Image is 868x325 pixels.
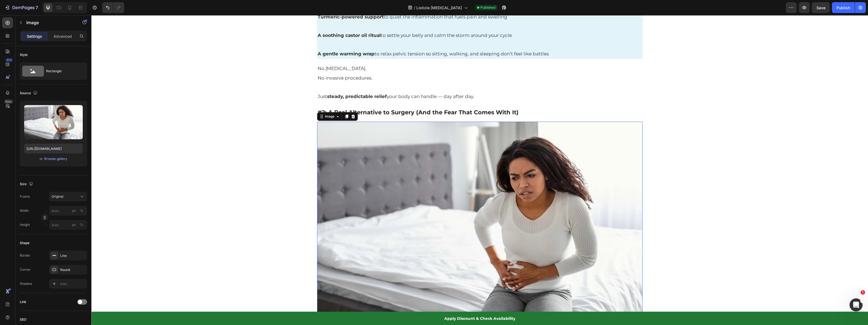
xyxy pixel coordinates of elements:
[80,208,83,213] div: %
[24,105,83,139] img: preview-image
[832,2,855,13] button: Publish
[27,33,42,39] p: Settings
[226,60,281,65] span: No invasive procedures.
[850,298,863,311] iframe: Intercom live chat
[2,2,40,13] button: 7
[416,5,462,11] span: Listicle [MEDICAL_DATA]
[480,5,495,10] span: Published
[20,208,29,213] label: Width
[20,181,34,188] div: Size
[226,36,457,41] span: to relax pelvic tension so sitting, walking, and sleeping don’t feel like battles
[20,241,30,245] div: Shape
[60,253,86,258] div: Line
[20,267,31,272] div: Corner
[837,5,850,11] div: Publish
[226,36,283,41] strong: A gentle warming wrap
[226,106,551,324] img: gempages_554710672626156784-6ab48ddf-10e2-4536-9c3b-04418509fdd9.webp
[60,267,86,272] div: Round
[20,299,26,304] div: Link
[49,220,87,230] input: px%
[353,301,424,306] span: Apply Discount & Check Availability
[102,2,124,13] div: Undo/Redo
[36,4,38,11] p: 7
[72,208,76,213] div: px
[44,156,67,161] div: Browse gallery
[78,222,85,228] button: px
[5,58,13,62] div: 450
[46,65,79,77] div: Rectangle
[49,206,87,216] input: px%
[226,78,383,84] span: Just your body can handle — day after day.
[20,281,32,286] div: Shadow
[20,253,30,258] div: Border
[226,51,275,56] span: No [MEDICAL_DATA].
[20,317,26,322] div: SEO
[24,144,83,153] input: https://example.com/image.jpg
[71,222,77,228] button: %
[236,78,295,84] strong: steady, predictable relief
[72,222,76,227] div: px
[20,194,30,199] label: Frame
[60,282,86,286] div: Add...
[40,156,43,162] span: or
[4,99,13,104] div: Beta
[861,290,865,295] span: 1
[20,90,39,97] div: Source
[52,194,63,199] span: Original
[20,222,30,227] label: Height
[414,5,415,11] span: /
[80,222,83,227] div: %
[226,17,420,23] span: to settle your belly and calm the storm around your cycle
[53,33,72,39] p: Advanced
[232,99,244,104] div: Image
[812,2,830,13] button: Save
[816,5,825,10] span: Save
[26,19,72,26] p: Image
[20,52,28,57] div: Style
[71,207,77,214] button: %
[226,17,289,23] strong: A soothing castor oil ritual
[226,94,427,100] strong: #2: A Real Alternative to Surgery (And the Fear That Comes With It)
[49,192,87,201] button: Original
[78,207,85,214] button: px
[44,156,68,162] button: Browse gallery
[91,15,868,325] iframe: Design area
